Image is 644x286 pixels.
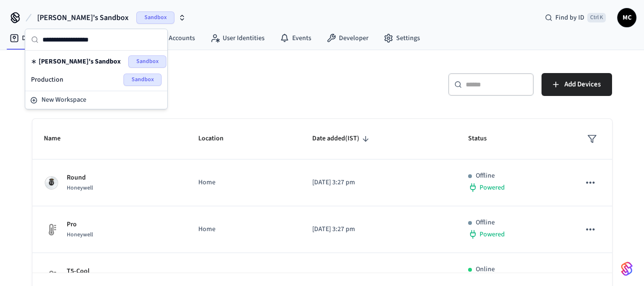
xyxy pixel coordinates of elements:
[44,269,59,284] img: thermostat_fallback
[537,9,613,26] div: Find by IDCtrl K
[67,184,93,192] span: Honeywell
[37,12,129,23] span: [PERSON_NAME]'s Sandbox
[44,222,59,237] img: thermostat_fallback
[67,173,93,183] p: Round
[203,30,272,47] a: User Identities
[376,30,428,47] a: Settings
[587,13,606,22] span: Ctrl K
[468,131,499,146] span: Status
[67,266,93,276] p: T5-Cool
[476,265,495,275] p: Online
[476,171,495,181] p: Offline
[312,178,445,188] p: [DATE] 3:27 pm
[67,231,93,239] span: Honeywell
[41,95,86,105] span: New Workspace
[272,30,319,47] a: Events
[480,183,505,192] span: Powered
[25,51,167,91] div: Suggestions
[136,11,174,24] span: Sandbox
[67,220,93,230] p: Pro
[26,92,166,108] button: New Workspace
[555,13,584,22] span: Find by ID
[32,73,317,93] h5: Devices
[198,271,290,281] p: Home
[618,9,635,26] span: MC
[198,224,290,234] p: Home
[617,8,636,27] button: MC
[31,75,63,85] span: Production
[564,78,601,91] span: Add Devices
[312,131,372,146] span: Date added(IST)
[480,230,505,239] span: Powered
[319,30,376,47] a: Developer
[198,131,236,146] span: Location
[39,57,121,66] span: [PERSON_NAME]'s Sandbox
[123,74,162,86] span: Sandbox
[312,224,445,234] p: [DATE] 3:27 pm
[128,55,166,68] span: Sandbox
[312,271,445,281] p: [DATE] 3:27 pm
[621,261,633,276] img: SeamLogoGradient.69752ec5.svg
[542,73,612,96] button: Add Devices
[44,131,73,146] span: Name
[476,218,495,228] p: Offline
[44,175,59,191] img: honeywell_round
[198,178,290,188] p: Home
[2,30,51,47] a: Devices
